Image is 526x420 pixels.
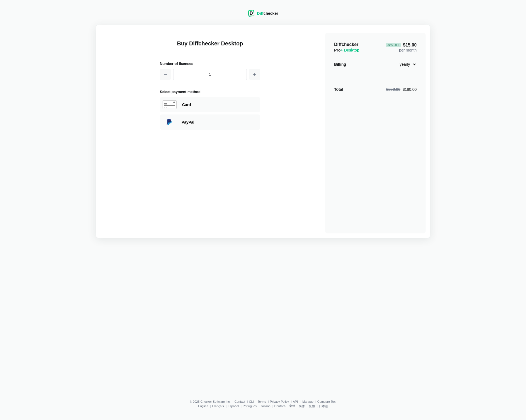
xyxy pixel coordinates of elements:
a: 日本語 [319,404,328,408]
span: + Desktop [341,48,359,52]
a: CLI [249,400,254,403]
img: Diffchecker logo [248,10,255,17]
a: Diffchecker logoDiffchecker [248,13,278,18]
h1: Buy Diffchecker Desktop [160,40,260,54]
a: हिन्दी [289,404,295,408]
li: © 2025 Checker Software Inc. [190,400,235,403]
a: API [293,400,298,403]
div: 29 % Off [386,43,401,47]
strong: Total [334,87,343,92]
a: English [198,404,208,408]
div: $180.00 [386,87,417,92]
span: $15.00 [386,43,417,47]
div: Paying with PayPal [160,114,260,130]
div: Paying with Card [182,102,257,108]
div: per month [386,42,417,53]
a: Privacy Policy [270,400,289,403]
span: Pro [334,48,359,52]
a: Terms [258,400,266,403]
a: 繁體 [309,404,315,408]
div: Billing [334,62,346,67]
span: $252.00 [386,87,400,92]
h2: Select payment method [160,89,260,95]
a: Italiano [260,404,270,408]
a: iManage [302,400,313,403]
div: checker [257,11,278,16]
a: Deutsch [274,404,286,408]
span: Diffchecker [334,42,358,47]
a: Français [212,404,224,408]
a: Contact [235,400,245,403]
h2: Number of licenses [160,61,260,67]
div: Paying with Card [160,97,260,112]
a: 简体 [299,404,305,408]
span: Diff [257,11,263,16]
a: Español [228,404,239,408]
a: Compare Text [317,400,336,403]
input: 1 [173,69,247,80]
a: Português [243,404,257,408]
div: Paying with PayPal [182,119,257,125]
